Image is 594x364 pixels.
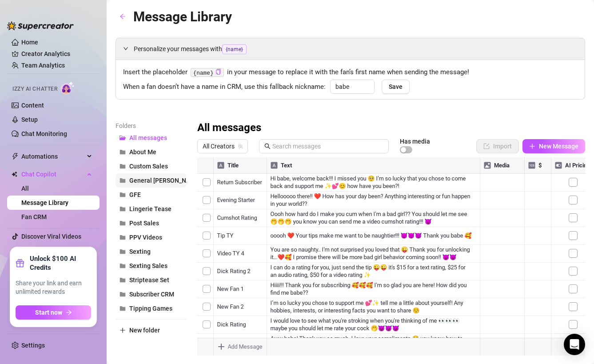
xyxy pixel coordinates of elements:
[120,234,126,240] span: folder
[116,273,187,287] button: Striptease Set
[120,177,126,184] span: folder
[134,44,578,54] span: Personalize your messages with
[222,44,247,54] span: {name}
[116,287,187,301] button: Subscriber CRM
[191,68,224,77] code: {name}
[21,149,84,164] span: Automations
[129,305,172,312] span: Tipping Games
[120,192,126,198] span: folder
[129,248,151,255] span: Sexting
[120,206,126,212] span: folder
[129,205,171,212] span: Lingerie Tease
[120,305,126,312] span: folder
[522,139,585,153] button: New Message
[123,67,578,78] span: Insert the placeholder in your message to replace it with the fan’s first name when sending the m...
[389,83,403,90] span: Save
[129,177,201,184] span: General [PERSON_NAME]
[539,143,578,150] span: New Message
[21,130,67,137] a: Chat Monitoring
[120,13,126,20] span: arrow-left
[123,46,128,51] span: expanded
[116,173,187,188] button: General [PERSON_NAME]
[129,134,167,141] span: All messages
[21,199,68,206] a: Message Library
[133,6,232,27] article: Message Library
[21,116,38,123] a: Setup
[529,143,535,149] span: plus
[21,213,47,220] a: Fan CRM
[21,102,44,109] a: Content
[116,145,187,159] button: About Me
[116,259,187,273] button: Sexting Sales
[116,121,187,131] article: Folders
[238,144,243,149] span: team
[203,140,243,153] span: All Creators
[564,334,585,355] div: Open Intercom Messenger
[116,216,187,230] button: Post Sales
[116,131,187,145] button: All messages
[120,248,126,255] span: folder
[116,230,187,244] button: PPV Videos
[129,148,156,156] span: About Me
[116,301,187,316] button: Tipping Games
[120,220,126,226] span: folder
[116,323,187,337] button: New folder
[129,191,141,198] span: GFE
[120,163,126,169] span: folder
[116,244,187,259] button: Sexting
[129,276,169,284] span: Striptease Set
[120,135,126,141] span: folder-open
[116,202,187,216] button: Lingerie Tease
[35,309,62,316] span: Start now
[21,167,84,181] span: Chat Copilot
[215,69,221,75] span: copy
[21,47,92,61] a: Creator Analytics
[382,80,410,94] button: Save
[21,185,29,192] a: All
[129,220,159,227] span: Post Sales
[21,342,45,349] a: Settings
[197,121,261,135] h3: All messages
[120,277,126,283] span: folder
[129,327,160,334] span: New folder
[129,262,167,269] span: Sexting Sales
[30,254,91,272] strong: Unlock $100 AI Credits
[12,171,17,177] img: Chat Copilot
[400,139,430,144] article: Has media
[123,82,326,92] span: When a fan doesn’t have a name in CRM, use this fallback nickname:
[7,21,74,30] img: logo-BBDzfeDw.svg
[129,234,162,241] span: PPV Videos
[272,141,383,151] input: Search messages
[16,305,91,320] button: Start nowarrow-right
[61,81,75,94] img: AI Chatter
[264,143,271,149] span: search
[476,139,519,153] button: Import
[120,149,126,155] span: folder
[215,69,221,76] button: Click to Copy
[12,85,57,93] span: Izzy AI Chatter
[16,279,91,296] span: Share your link and earn unlimited rewards
[116,38,585,60] div: Personalize your messages with{name}
[129,291,174,298] span: Subscriber CRM
[21,39,38,46] a: Home
[66,309,72,316] span: arrow-right
[116,188,187,202] button: GFE
[12,153,19,160] span: thunderbolt
[21,233,81,240] a: Discover Viral Videos
[120,263,126,269] span: folder
[21,62,65,69] a: Team Analytics
[16,259,24,268] span: gift
[129,163,168,170] span: Custom Sales
[120,291,126,297] span: folder
[116,159,187,173] button: Custom Sales
[120,327,126,333] span: plus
